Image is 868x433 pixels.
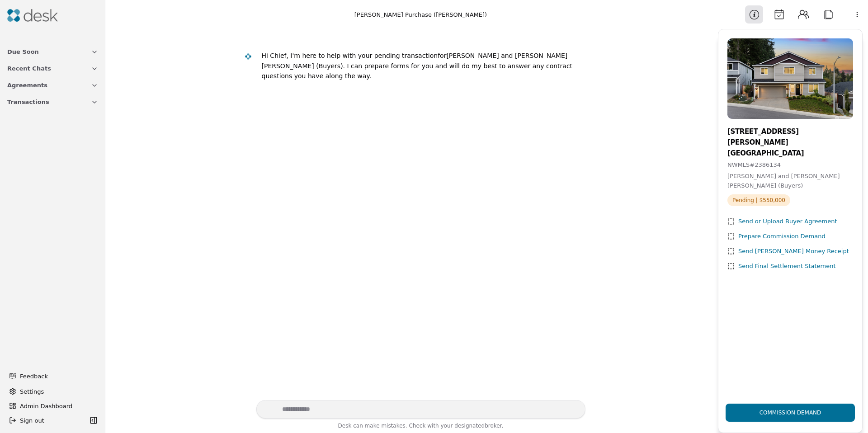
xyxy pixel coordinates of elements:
[727,173,840,189] span: [PERSON_NAME] and [PERSON_NAME] [PERSON_NAME] (Buyers)
[727,126,853,148] div: [STREET_ADDRESS][PERSON_NAME]
[454,423,485,429] span: designated
[5,413,87,428] button: Sign out
[20,387,44,396] span: Settings
[727,148,853,159] div: [GEOGRAPHIC_DATA]
[7,97,49,107] span: Transactions
[2,43,104,60] button: Due Soon
[256,421,585,433] div: Desk can make mistakes. Check with your broker.
[5,384,100,399] button: Settings
[738,262,836,271] div: Send Final Settlement Statement
[20,401,96,411] span: Admin Dashboard
[7,64,51,73] span: Recent Chats
[5,399,100,413] button: Admin Dashboard
[262,62,573,80] div: . I can prepare forms for you and will do my best to answer any contract questions you have along...
[727,160,853,170] div: NWMLS # 2386134
[738,217,837,226] div: Send or Upload Buyer Agreement
[20,372,93,381] span: Feedback
[727,217,837,226] button: Send or Upload Buyer Agreement
[738,247,849,256] div: Send [PERSON_NAME] Money Receipt
[2,77,104,94] button: Agreements
[262,51,578,81] div: [PERSON_NAME] and [PERSON_NAME] [PERSON_NAME] (Buyers)
[438,52,446,59] div: for
[4,368,98,384] button: Feedback
[727,38,853,119] img: Property
[726,404,855,422] button: Commission Demand
[738,232,826,241] div: Prepare Commission Demand
[354,10,487,19] div: [PERSON_NAME] Purchase ([PERSON_NAME])
[256,400,585,419] textarea: Write your prompt here
[2,94,104,110] button: Transactions
[7,9,58,22] img: Desk
[7,47,39,56] span: Due Soon
[20,416,44,425] span: Sign out
[2,60,104,77] button: Recent Chats
[262,52,438,59] div: Hi Chief, I'm here to help with your pending transaction
[752,397,829,428] div: Commission Demand
[7,80,47,90] span: Agreements
[244,53,252,61] img: Desk
[727,194,790,206] span: Pending | $550,000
